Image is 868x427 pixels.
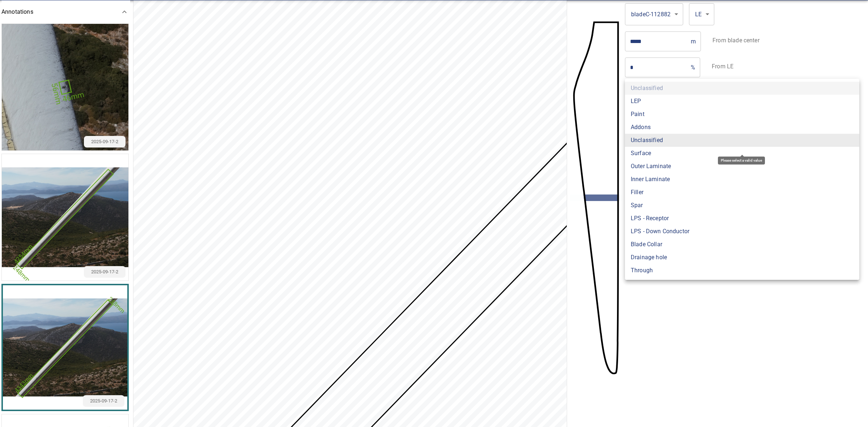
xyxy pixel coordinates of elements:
li: LPS - Receptor [625,212,859,225]
li: Through [625,264,859,277]
li: Spar [625,199,859,212]
li: Unclassified [625,134,859,147]
li: Filler [625,186,859,199]
li: Inner Laminate [625,173,859,186]
li: LPS - Down Conductor [625,225,859,238]
li: Addons [625,121,859,134]
li: LEP [625,95,859,108]
li: Blade Collar [625,238,859,251]
li: Outer Laminate [625,160,859,173]
li: Drainage hole [625,251,859,264]
li: Surface [625,147,859,160]
li: Paint [625,108,859,121]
